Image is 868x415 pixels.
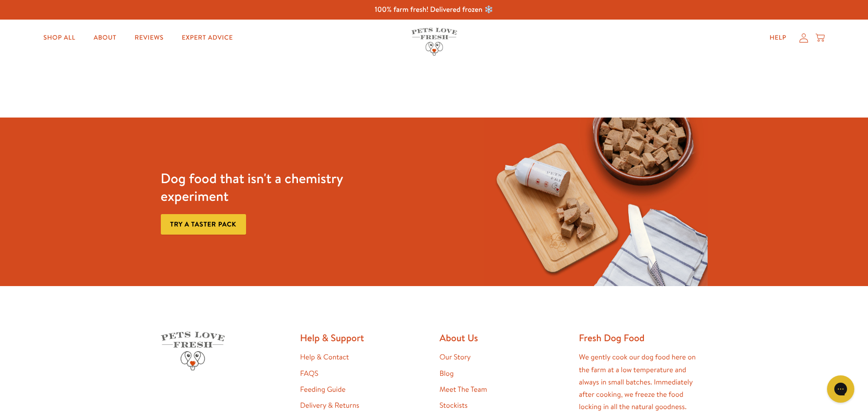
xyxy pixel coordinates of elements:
a: Stockists [440,400,468,410]
h3: Dog food that isn't a chemistry experiment [161,169,385,205]
h2: Help & Support [300,332,429,344]
a: Meet The Team [440,384,487,395]
iframe: Gorgias live chat messenger [822,372,859,406]
a: Shop All [36,29,82,47]
a: Delivery & Returns [300,400,360,410]
img: Pets Love Fresh [411,28,457,56]
a: Expert Advice [175,29,240,47]
a: Our Story [440,352,471,362]
img: Fussy [484,118,708,286]
a: Blog [440,369,454,379]
h2: Fresh Dog Food [579,332,708,344]
a: Feeding Guide [300,384,346,395]
a: Try a taster pack [161,214,246,235]
a: Reviews [128,29,171,47]
h2: About Us [440,332,568,344]
a: Help & Contact [300,352,349,362]
img: Pets Love Fresh [161,332,225,370]
p: We gently cook our dog food here on the farm at a low temperature and always in small batches. Im... [579,351,708,413]
a: About [86,29,123,47]
a: FAQS [300,369,318,379]
a: Help [762,29,794,47]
